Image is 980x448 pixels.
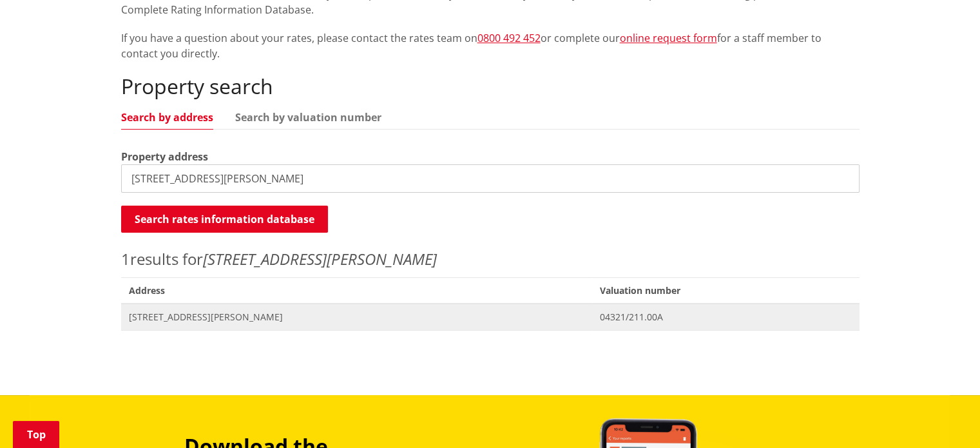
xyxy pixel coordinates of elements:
[477,31,541,45] a: 0800 492 452
[121,304,860,330] a: [STREET_ADDRESS][PERSON_NAME] 04321/211.00A
[121,74,860,99] h2: Property search
[921,394,967,440] iframe: Messenger Launcher
[620,31,717,45] a: online request form
[121,164,860,193] input: e.g. Duke Street NGARUAWAHIA
[121,149,208,164] label: Property address
[235,112,381,122] a: Search by valuation number
[600,311,851,324] span: 04321/211.00A
[121,206,328,233] button: Search rates information database
[129,311,585,324] span: [STREET_ADDRESS][PERSON_NAME]
[13,421,59,448] a: Top
[121,248,860,271] p: results for
[592,277,859,304] span: Valuation number
[121,248,130,269] span: 1
[203,248,437,269] em: [STREET_ADDRESS][PERSON_NAME]
[121,112,213,122] a: Search by address
[121,30,860,61] p: If you have a question about your rates, please contact the rates team on or complete our for a s...
[121,277,593,304] span: Address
